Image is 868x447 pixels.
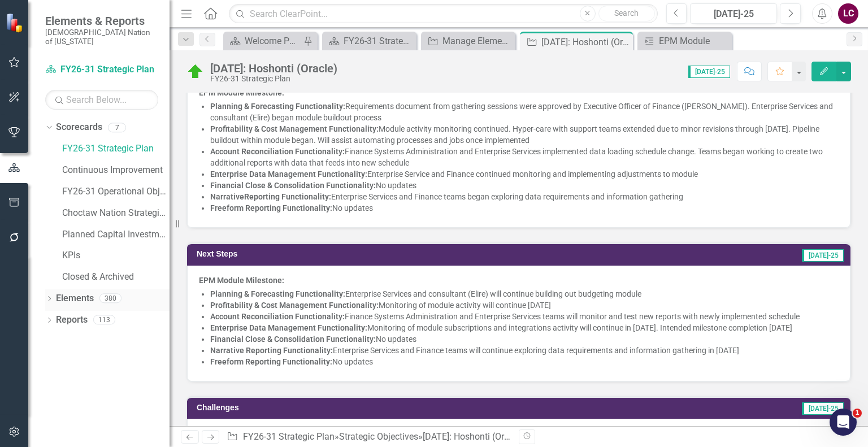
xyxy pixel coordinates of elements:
strong: Account Reconciliation Functionality: [210,312,345,321]
strong: Freeform Reporting Functionality: [210,357,332,366]
strong: Account Reconciliation Functionality: [210,147,345,156]
button: [DATE]-25 [690,3,777,24]
div: Manage Elements [442,34,513,48]
a: FY26-31 Operational Objectives [62,185,170,198]
div: 113 [93,315,115,325]
a: Welcome Page [226,34,301,48]
div: [DATE]: Hoshonti (Oracle) [423,431,524,442]
strong: Narrative Reporting Functionality: [210,346,333,355]
span: 1 [853,409,862,418]
li: Requirements document from gathering sessions were approved by Executive Officer of Finance ([PER... [210,101,839,123]
div: » » [227,431,510,444]
input: Search Below... [45,90,158,110]
li: Finance Systems Administration and Enterprise Services implemented data loading schedule change. ... [210,146,839,168]
span: [DATE]-25 [802,249,844,262]
div: FY26-31 Strategic Plan [344,34,414,48]
a: Strategic Objectives [339,431,418,442]
a: KPIs [62,249,170,262]
img: On Target [186,63,205,81]
li: No updates [210,202,839,214]
li: Enterprise Services and consultant (Elire) will continue building out budgeting module [210,288,839,300]
div: Welcome Page [245,34,301,48]
a: FY26-31 Strategic Plan [325,34,414,48]
li: No updates [210,333,839,345]
strong: Financial Close & Consolidation Functionality: [210,335,376,344]
img: ClearPoint Strategy [6,12,26,33]
span: Search [614,8,639,18]
li: Enterprise Service and Finance continued monitoring and implementing adjustments to module [210,168,839,180]
div: [DATE]: Hoshonti (Oracle) [210,62,337,75]
a: Continuous Improvement [62,164,170,177]
div: [DATE]-25 [694,7,773,21]
li: No updates [210,180,839,191]
strong: Reporting Functionality: [244,192,331,201]
a: Choctaw Nation Strategic Plan [62,207,170,220]
strong: EPM Module Milestone: [199,276,284,285]
iframe: Intercom live chat [830,409,857,436]
a: Elements [56,292,94,305]
a: FY26-31 Strategic Plan [45,63,158,76]
button: LC [838,3,858,24]
strong: Planning & Forecasting Functionality: [210,102,345,111]
strong: EPM Module Milestone: [199,88,284,97]
div: [DATE]: Hoshonti (Oracle) [541,35,630,49]
strong: Financial Close & Consolidation Functionality: [210,181,376,190]
a: Manage Elements [424,34,513,48]
div: 380 [99,294,121,303]
button: Search [598,6,655,21]
input: Search ClearPoint... [229,4,657,24]
strong: Freeform Reporting Functionality: [210,203,332,212]
div: 7 [108,123,126,132]
h3: Next Steps [197,250,513,258]
strong: Narrative [210,192,244,201]
strong: Profitability & Cost Management Functionality: [210,301,379,310]
li: Enterprise Services and Finance teams began exploring data requirements and information gathering [210,191,839,202]
a: Closed & Archived [62,271,170,284]
a: EPM Module [640,34,729,48]
li: Monitoring of module activity will continue [DATE] [210,300,839,311]
strong: Planning & Forecasting Functionality: [210,289,345,298]
small: [DEMOGRAPHIC_DATA] Nation of [US_STATE] [45,28,158,46]
strong: Profitability & Cost Management Functionality: [210,124,379,133]
li: Finance Systems Administration and Enterprise Services teams will monitor and test new reports wi... [210,311,839,322]
li: Monitoring of module subscriptions and integrations activity will continue in [DATE]. Intended mi... [210,322,839,333]
a: FY26-31 Strategic Plan [62,142,170,155]
a: Reports [56,314,88,327]
div: EPM Module [659,34,729,48]
strong: Enterprise Data Management Functionality: [210,323,367,332]
li: Module activity monitoring continued. Hyper-care with support teams extended due to minor revisio... [210,123,839,146]
span: [DATE]-25 [802,402,844,415]
span: Elements & Reports [45,14,158,28]
li: Enterprise Services and Finance teams will continue exploring data requirements and information g... [210,345,839,356]
a: Planned Capital Investments [62,228,170,241]
li: No updates [210,356,839,367]
span: [DATE]-25 [688,66,730,78]
div: FY26-31 Strategic Plan [210,75,337,83]
a: FY26-31 Strategic Plan [243,431,335,442]
a: Scorecards [56,121,102,134]
strong: Enterprise Data Management Functionality: [210,170,367,179]
h3: Challenges [197,403,518,412]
